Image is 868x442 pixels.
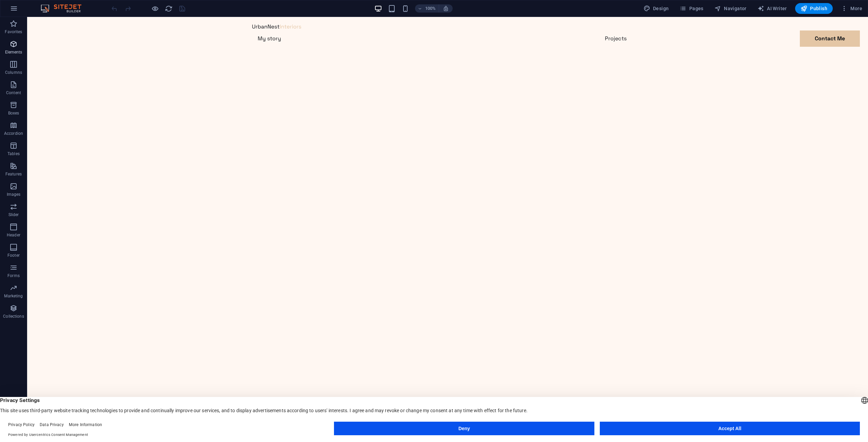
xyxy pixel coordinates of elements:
p: Columns [5,70,22,75]
span: AI Writer [757,5,787,12]
p: Header [7,232,20,238]
span: Design [644,5,669,12]
p: Elements [5,49,22,55]
p: Content [6,90,21,96]
i: Reload page [165,5,173,13]
button: Publish [795,3,833,14]
button: Pages [677,3,706,14]
p: Images [7,192,21,197]
img: Editor Logo [39,4,90,13]
button: More [838,3,865,14]
p: Slider [8,212,19,217]
span: Navigator [714,5,747,12]
p: Features [5,171,22,177]
button: Click here to leave preview mode and continue editing [151,4,159,13]
p: Footer [7,253,20,258]
button: reload [164,4,173,13]
p: Collections [3,314,24,319]
p: Accordion [4,131,23,136]
button: Design [641,3,672,14]
p: Boxes [8,110,19,116]
span: Pages [679,5,703,12]
button: Navigator [712,3,749,14]
button: 100% [415,4,439,13]
span: More [841,5,862,12]
i: On resize automatically adjust zoom level to fit chosen device. [443,5,449,12]
p: Tables [7,151,20,156]
p: Marketing [4,293,23,299]
p: Forms [7,273,20,278]
button: AI Writer [755,3,790,14]
div: Design (Ctrl+Alt+Y) [641,3,672,14]
p: Favorites [5,29,22,35]
h6: 100% [425,4,436,13]
span: Publish [801,5,827,12]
